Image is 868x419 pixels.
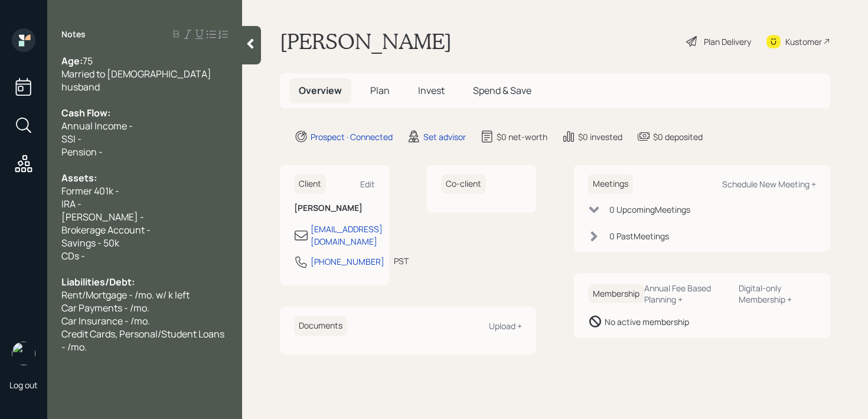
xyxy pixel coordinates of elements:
span: Liabilities/Debt: [61,275,135,288]
h6: Membership [588,284,644,304]
div: 0 Upcoming Meeting s [609,203,690,216]
h6: Documents [294,316,347,336]
span: Plan [370,84,390,97]
label: Notes [61,28,86,40]
div: Schedule New Meeting + [722,178,816,190]
span: Spend & Save [473,84,531,97]
span: IRA - [61,197,81,210]
div: PST [394,255,409,267]
span: 75 [83,54,93,67]
span: Overview [299,84,342,97]
span: Cash Flow: [61,106,110,119]
div: $0 invested [578,131,622,143]
div: Log out [9,379,38,391]
span: Car Insurance - /mo. [61,314,150,327]
div: Prospect · Connected [311,131,393,143]
div: [PHONE_NUMBER] [311,255,384,268]
span: Savings - 50k [61,236,119,249]
span: Brokerage Account - [61,223,151,236]
span: Credit Cards, Personal/Student Loans - /mo. [61,327,226,353]
div: Digital-only Membership + [739,282,816,305]
span: Pension - [61,145,103,158]
span: Assets: [61,171,97,184]
div: Upload + [489,320,522,332]
span: Invest [418,84,445,97]
div: Set advisor [423,131,466,143]
div: Kustomer [785,35,822,48]
span: Rent/Mortgage - /mo. w/ k left [61,288,190,301]
h6: Meetings [588,174,633,194]
div: Edit [360,178,375,190]
span: Annual Income - [61,119,133,132]
h6: [PERSON_NAME] [294,203,375,213]
img: retirable_logo.png [12,342,35,365]
span: Age: [61,54,83,67]
div: [EMAIL_ADDRESS][DOMAIN_NAME] [311,223,383,248]
h1: [PERSON_NAME] [280,28,452,54]
span: Car Payments - /mo. [61,301,149,314]
div: Annual Fee Based Planning + [644,282,729,305]
span: [PERSON_NAME] - [61,210,144,223]
h6: Co-client [441,174,486,194]
span: Married to [DEMOGRAPHIC_DATA] husband [61,67,213,93]
div: $0 deposited [653,131,703,143]
div: 0 Past Meeting s [609,230,669,242]
span: CDs - [61,249,85,262]
span: Former 401k - [61,184,119,197]
div: $0 net-worth [497,131,547,143]
div: Plan Delivery [704,35,751,48]
span: SSI - [61,132,81,145]
h6: Client [294,174,326,194]
div: No active membership [605,316,689,328]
